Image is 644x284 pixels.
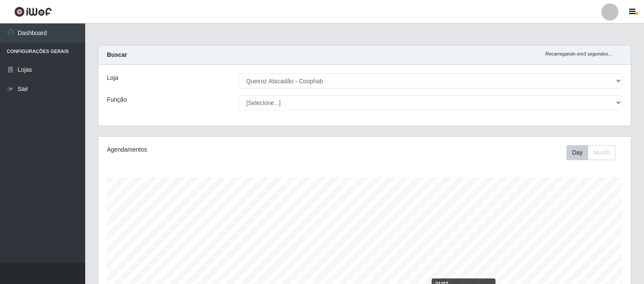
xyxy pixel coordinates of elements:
button: Month [588,145,615,160]
button: Day [566,145,588,160]
label: Loja [107,73,118,82]
div: Agendamentos [107,145,314,154]
strong: Buscar [107,51,127,58]
label: Função [107,95,127,104]
img: CoreUI Logo [14,6,52,17]
div: First group [566,145,615,160]
div: Toolbar with button groups [566,145,622,160]
i: Recarregando em 3 segundos... [545,51,612,56]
